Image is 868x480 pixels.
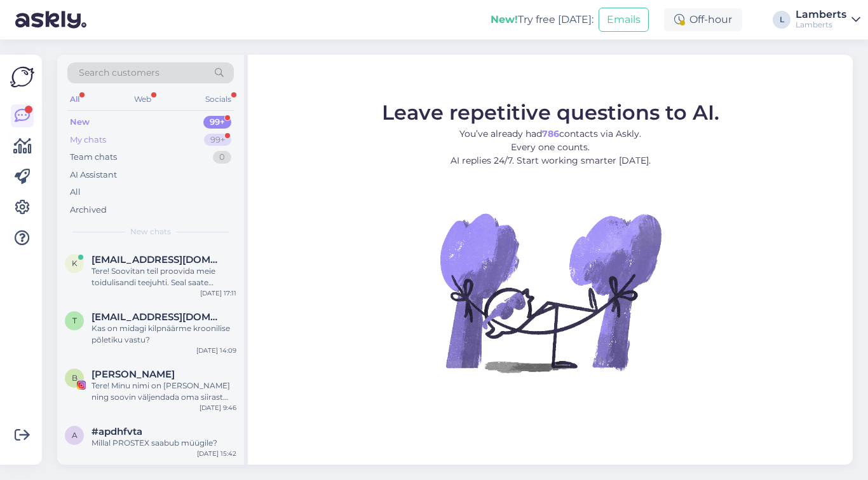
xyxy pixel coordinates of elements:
span: New chats [130,226,171,237]
b: 786 [542,128,559,139]
span: #apdhfvta [92,426,142,437]
div: 99+ [203,116,231,129]
div: 99+ [204,134,231,146]
div: [DATE] 15:42 [197,449,236,458]
div: Web [132,91,154,108]
div: Lamberts [796,20,846,30]
div: All [70,186,81,199]
div: Archived [70,204,107,216]
img: No Chat active [436,178,665,407]
span: Brigita [92,369,175,380]
div: All [67,91,82,108]
span: tiina.pahk@mail.ee [92,311,224,323]
span: kai@lambertseesti.ee [92,254,224,265]
div: My chats [70,134,106,146]
div: [DATE] 14:09 [196,346,236,355]
div: 0 [213,151,231,164]
p: You’ve already had contacts via Askly. Every one counts. AI replies 24/7. Start working smarter [... [382,127,719,167]
div: Kas on midagi kilpnäärme kroonilise põletiku vastu? [92,323,236,346]
div: Try free [DATE]: [491,12,593,27]
span: Leave repetitive questions to AI. [382,100,719,125]
div: New [70,116,90,129]
span: B [72,373,78,383]
div: Tere! Minu nimi on [PERSON_NAME] ning soovin väljendada oma siirast tunnustust teie toodete kvali... [92,380,236,403]
div: Socials [203,91,234,108]
div: L [773,11,790,29]
div: Lamberts [796,10,846,20]
img: Askly Logo [10,65,34,89]
div: Team chats [70,151,117,164]
b: New! [491,13,518,25]
div: Millal PROSTEX saabub müügile? [92,437,236,449]
span: a [72,430,78,440]
div: Off-hour [664,8,742,31]
span: t [72,316,77,325]
button: Emails [599,8,649,32]
a: LambertsLamberts [796,10,860,30]
div: Tere! Soovitan teil proovida meie toidulisandi teejuhti. Seal saate personaalseid soovitusi ja su... [92,265,236,288]
span: k [72,258,78,268]
div: AI Assistant [70,169,117,181]
span: Search customers [79,66,159,80]
div: [DATE] 17:11 [200,288,236,298]
div: [DATE] 9:46 [200,403,236,413]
